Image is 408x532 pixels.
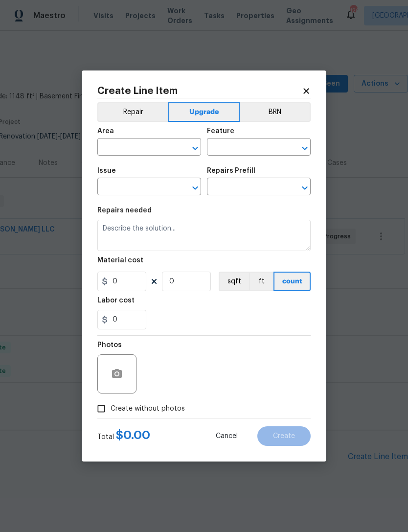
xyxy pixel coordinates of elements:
[116,429,150,441] span: $ 0.00
[97,257,143,264] h5: Material cost
[273,272,311,291] button: count
[111,404,185,414] span: Create without photos
[168,102,240,122] button: Upgrade
[298,141,312,155] button: Open
[97,297,135,304] h5: Labor cost
[97,102,168,122] button: Repair
[97,86,302,96] h2: Create Line Item
[97,167,116,174] h5: Issue
[207,128,234,135] h5: Feature
[240,102,311,122] button: BRN
[219,272,249,291] button: sqft
[188,181,202,195] button: Open
[97,128,114,135] h5: Area
[200,426,253,446] button: Cancel
[257,426,311,446] button: Create
[207,167,255,174] h5: Repairs Prefill
[97,342,122,348] h5: Photos
[188,141,202,155] button: Open
[298,181,312,195] button: Open
[216,433,238,440] span: Cancel
[273,433,295,440] span: Create
[97,207,152,214] h5: Repairs needed
[249,272,273,291] button: ft
[97,430,150,442] div: Total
